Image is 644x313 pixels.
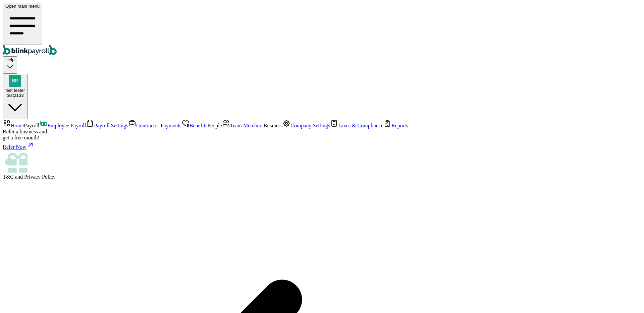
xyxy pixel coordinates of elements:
[330,123,383,128] a: Taxes & Compliance
[3,56,17,73] button: Help
[86,123,128,128] a: Payroll Settings
[230,123,264,128] span: Team Members
[5,88,25,93] span: test tester
[136,123,181,128] span: Contractor Payments
[94,123,128,128] span: Payroll Settings
[3,174,14,180] span: T&C
[11,123,24,128] span: Home
[3,141,641,150] a: Refer Now
[529,241,644,313] iframe: Chat Widget
[3,123,24,128] a: Home
[5,4,40,9] span: Open main menu
[47,123,86,128] span: Employee Payroll
[39,123,86,128] a: Employee Payroll
[3,119,641,180] nav: Sidebar
[3,3,42,45] button: Open main menu
[290,123,330,128] span: Company Settings
[282,123,330,128] a: Company Settings
[383,123,408,128] a: Reports
[263,123,282,128] span: Business
[181,123,207,128] a: Benefits
[5,57,14,62] span: Help
[338,123,383,128] span: Taxes & Compliance
[5,93,25,98] div: test2133
[207,123,222,128] span: People
[222,123,264,128] a: Team Members
[3,174,56,180] span: and
[3,129,641,141] div: Refer a business and get a free month!
[128,123,181,128] a: Contractor Payments
[391,123,408,128] span: Reports
[24,123,39,128] span: Payroll
[3,3,641,56] nav: Global
[24,174,56,180] span: Privacy Policy
[190,123,207,128] span: Benefits
[3,74,28,120] button: test testertest2133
